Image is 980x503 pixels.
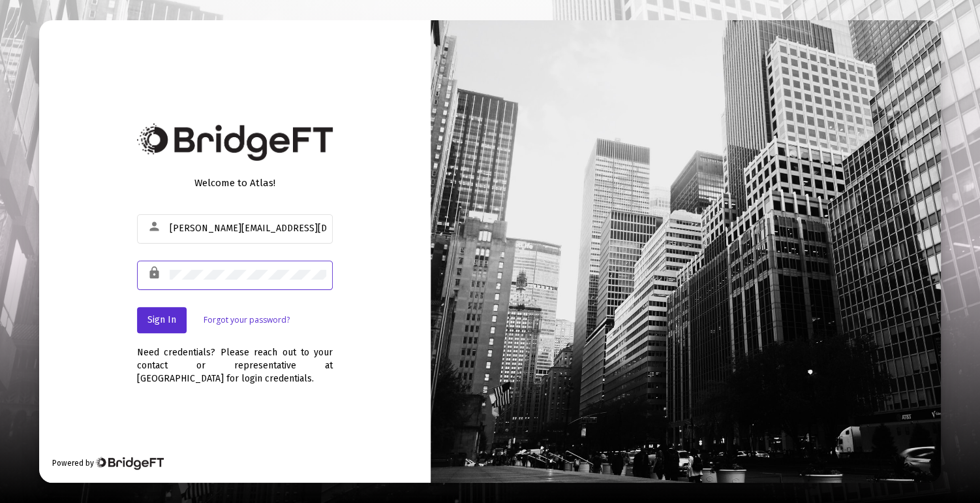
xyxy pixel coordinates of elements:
[147,219,163,235] mat-icon: person
[52,457,164,470] div: Powered by
[137,333,333,385] div: Need credentials? Please reach out to your contact or representative at [GEOGRAPHIC_DATA] for log...
[204,314,290,327] a: Forgot your password?
[95,457,164,470] img: Bridge Financial Technology Logo
[147,314,176,325] span: Sign In
[137,123,333,161] img: Bridge Financial Technology Logo
[137,307,187,333] button: Sign In
[170,223,326,234] input: Email or Username
[137,176,333,189] div: Welcome to Atlas!
[147,265,163,281] mat-icon: lock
